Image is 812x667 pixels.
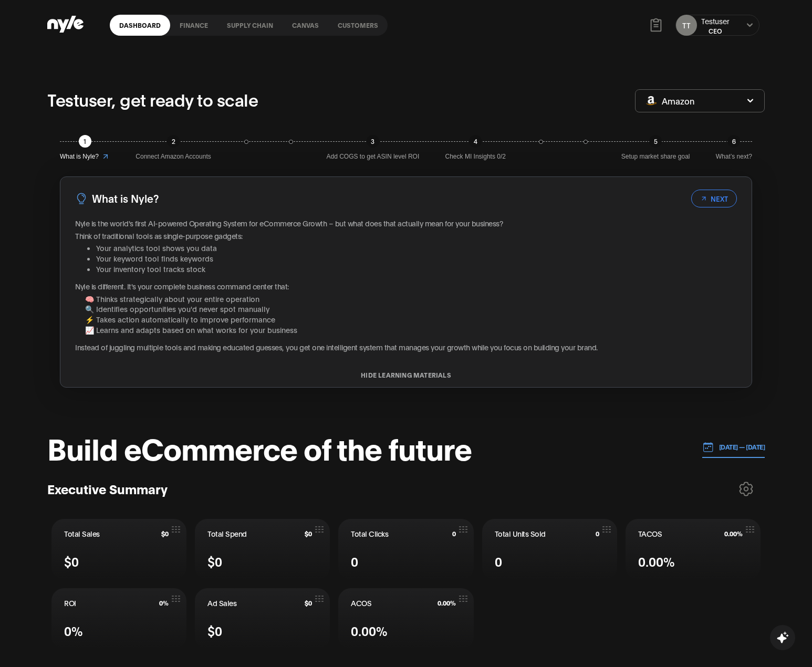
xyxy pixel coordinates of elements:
[351,528,388,539] span: Total Clicks
[136,152,211,162] span: Connect Amazon Accounts
[701,26,729,35] div: CEO
[64,598,76,608] span: ROI
[195,588,330,649] button: Ad Sales$0$0
[367,135,379,148] div: 3
[167,135,180,148] div: 2
[621,152,690,162] span: Setup market share goal
[47,432,472,463] h1: Build eCommerce of the future
[64,552,79,570] span: $0
[469,135,482,148] div: 4
[75,218,737,228] p: Nyle is the world's first AI-powered Operating System for eCommerce Growth – but what does that a...
[207,552,222,570] span: $0
[495,528,546,539] span: Total Units Sold
[635,89,765,112] button: Amazon
[702,436,765,458] button: [DATE] — [DATE]
[96,243,737,253] li: Your analytics tool shows you data
[351,598,371,608] span: ACOS
[351,552,358,570] span: 0
[47,87,258,112] p: Testuser, get ready to scale
[662,95,694,107] span: Amazon
[452,530,456,537] span: 0
[92,190,159,206] h3: What is Nyle?
[170,15,217,36] a: finance
[85,325,737,335] li: 📈 Learns and adapts based on what works for your business
[217,15,283,36] a: Supply chain
[85,314,737,325] li: ⚡ Takes action automatically to improve performance
[75,342,737,352] p: Instead of juggling multiple tools and making educated guesses, you get one intelligent system th...
[716,152,752,162] span: What’s next?
[351,621,388,640] span: 0.00%
[714,442,765,452] p: [DATE] — [DATE]
[195,519,330,580] button: Total Spend$0$0
[75,192,88,205] img: LightBulb
[702,441,714,453] img: 01.01.24 — 07.01.24
[305,599,312,607] span: $0
[159,599,169,607] span: 0%
[596,530,599,537] span: 0
[60,371,752,379] button: HIDE LEARNING MATERIALS
[207,598,236,608] span: Ad Sales
[328,15,388,36] a: Customers
[649,135,662,148] div: 5
[482,519,617,580] button: Total Units Sold00
[75,231,737,241] p: Think of traditional tools as single-purpose gadgets:
[676,15,697,36] button: TT
[64,621,83,640] span: 0%
[327,152,420,162] span: Add COGS to get ASIN level ROI
[724,530,743,537] span: 0.00%
[96,264,737,274] li: Your inventory tool tracks stock
[438,599,456,607] span: 0.00%
[64,528,100,539] span: Total Sales
[626,519,761,580] button: TACOS0.00%0.00%
[305,530,312,537] span: $0
[51,588,186,649] button: ROI0%0%
[727,135,740,148] div: 6
[47,481,168,497] h3: Executive Summary
[701,16,729,26] div: Testuser
[338,519,473,580] button: Total Clicks00
[60,152,99,162] span: What is Nyle?
[110,15,170,36] a: Dashboard
[638,552,675,570] span: 0.00%
[96,253,737,264] li: Your keyword tool finds keywords
[207,528,247,539] span: Total Spend
[161,530,169,537] span: $0
[207,621,222,640] span: $0
[691,190,737,207] button: NEXT
[338,588,473,649] button: ACOS0.00%0.00%
[445,152,506,162] span: Check MI Insights 0/2
[51,519,186,580] button: Total Sales$0$0
[75,281,737,291] p: Nyle is different. It's your complete business command center that:
[283,15,328,36] a: Canvas
[85,294,737,304] li: 🧠 Thinks strategically about your entire operation
[638,528,662,539] span: TACOS
[646,96,657,105] img: Amazon
[701,16,729,35] button: TestuserCEO
[85,304,737,314] li: 🔍 Identifies opportunities you'd never spot manually
[79,135,91,148] div: 1
[495,552,502,570] span: 0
